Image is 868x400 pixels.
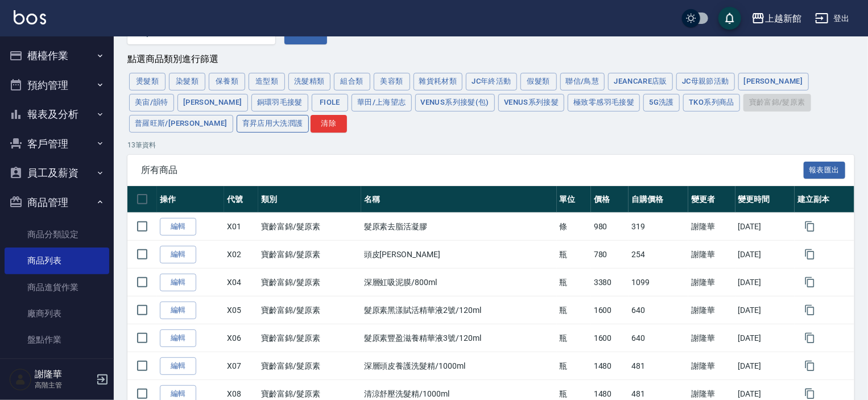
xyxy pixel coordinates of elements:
[224,352,258,380] td: X07
[557,186,591,213] th: 單位
[735,296,795,324] td: [DATE]
[738,73,809,90] button: [PERSON_NAME]
[688,269,735,296] td: 謝隆華
[688,241,735,269] td: 謝隆華
[258,352,361,380] td: 寶齡富錦/髮原素
[224,269,258,296] td: X04
[560,73,605,90] button: 聯信/鳥慧
[361,296,557,324] td: 髮原素黑漾賦活精華液2號/120ml
[557,324,591,352] td: 瓶
[735,269,795,296] td: [DATE]
[5,100,109,129] button: 報表及分析
[629,324,688,352] td: 640
[804,164,846,175] a: 報表匯出
[361,186,557,213] th: 名稱
[258,213,361,241] td: 寶齡富錦/髮原素
[557,296,591,324] td: 瓶
[5,357,109,387] button: 行銷工具
[591,241,629,269] td: 780
[591,324,629,352] td: 1600
[629,296,688,324] td: 640
[591,269,629,296] td: 3380
[520,73,557,90] button: 假髮類
[177,94,248,112] button: [PERSON_NAME]
[688,324,735,352] td: 謝隆華
[224,324,258,352] td: X06
[361,213,557,241] td: 髮原素去脂活凝膠
[224,186,258,213] th: 代號
[258,296,361,324] td: 寶齡富錦/髮原素
[251,94,308,112] button: 銅環羽毛接髮
[5,327,109,353] a: 盤點作業
[288,73,330,90] button: 洗髮精類
[688,352,735,380] td: 謝隆華
[688,296,735,324] td: 謝隆華
[5,274,109,300] a: 商品進貨作業
[157,186,224,213] th: 操作
[352,94,412,112] button: 華田/上海望志
[557,213,591,241] td: 條
[5,248,109,274] a: 商品列表
[361,269,557,296] td: 深層虹吸泥膜/800ml
[334,73,370,90] button: 組合類
[160,218,196,236] a: 編輯
[591,352,629,380] td: 1480
[5,188,109,217] button: 商品管理
[466,73,516,90] button: JC年終活動
[361,241,557,269] td: 頭皮[PERSON_NAME]
[5,129,109,159] button: 客戶管理
[765,11,801,26] div: 上越新館
[258,241,361,269] td: 寶齡富錦/髮原素
[688,213,735,241] td: 謝隆華
[735,241,795,269] td: [DATE]
[688,186,735,213] th: 變更者
[14,10,46,24] img: Logo
[557,352,591,380] td: 瓶
[568,94,640,112] button: 極致零感羽毛接髮
[160,329,196,347] a: 編輯
[557,241,591,269] td: 瓶
[127,140,854,150] p: 13 筆資料
[591,213,629,241] td: 980
[311,115,347,133] button: 清除
[735,324,795,352] td: [DATE]
[629,186,688,213] th: 自購價格
[224,241,258,269] td: X02
[5,221,109,248] a: 商品分類設定
[129,94,174,112] button: 美宙/韻特
[735,213,795,241] td: [DATE]
[676,73,735,90] button: JC母親節活動
[591,296,629,324] td: 1600
[5,300,109,327] a: 廠商列表
[804,162,846,179] button: 報表匯出
[361,352,557,380] td: 深層頭皮養護洗髮精/1000ml
[608,73,673,90] button: JeanCare店販
[9,368,32,391] img: Person
[258,269,361,296] td: 寶齡富錦/髮原素
[209,73,245,90] button: 保養類
[629,269,688,296] td: 1099
[629,213,688,241] td: 319
[414,73,463,90] button: 雜貨耗材類
[160,302,196,319] a: 編輯
[127,53,854,65] div: 點選商品類別進行篩選
[5,158,109,188] button: 員工及薪資
[795,186,854,213] th: 建立副本
[629,241,688,269] td: 254
[557,269,591,296] td: 瓶
[129,115,233,133] button: 普羅旺斯/[PERSON_NAME]
[258,324,361,352] td: 寶齡富錦/髮原素
[591,186,629,213] th: 價格
[5,41,109,71] button: 櫃檯作業
[258,186,361,213] th: 類別
[312,94,348,112] button: FIOLE
[498,94,564,112] button: Venus系列接髮
[160,246,196,263] a: 編輯
[811,8,854,29] button: 登出
[35,380,93,390] p: 高階主管
[129,73,166,90] button: 燙髮類
[374,73,410,90] button: 美容類
[629,352,688,380] td: 481
[237,115,309,133] button: 育昇店用大洗潤護
[224,296,258,324] td: X05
